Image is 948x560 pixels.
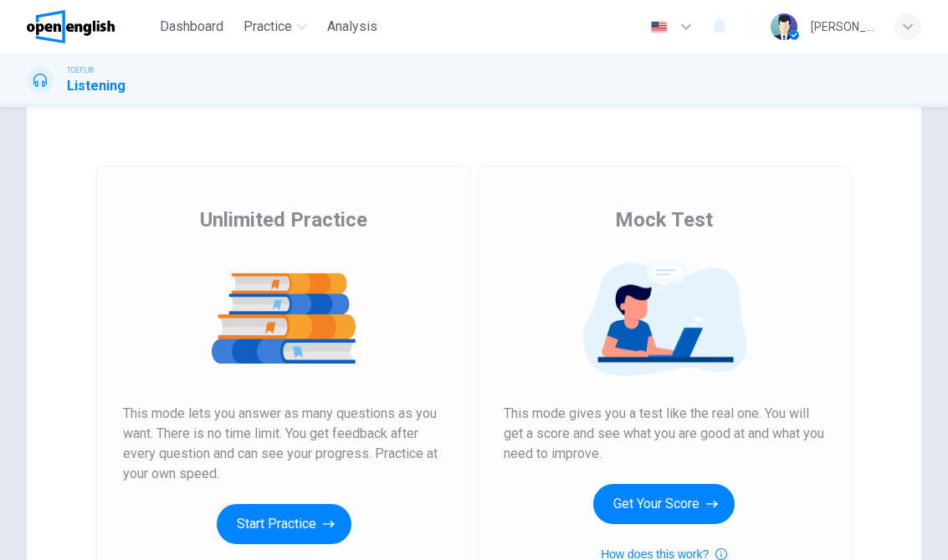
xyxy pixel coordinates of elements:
[237,12,314,42] button: Practice
[217,504,351,544] button: Start Practice
[615,206,713,233] span: Mock Test
[327,17,377,37] span: Analysis
[243,17,292,37] span: Practice
[153,12,230,42] button: Dashboard
[811,17,874,37] div: [PERSON_NAME]
[771,13,797,40] img: Profile picture
[648,21,669,33] img: en
[27,10,115,43] img: OpenEnglish logo
[67,64,94,76] span: TOEFL®
[320,12,384,42] button: Analysis
[504,404,825,464] span: This mode gives you a test like the real one. You will get a score and see what you are good at a...
[123,404,444,484] span: This mode lets you answer as many questions as you want. There is no time limit. You get feedback...
[27,10,153,43] a: OpenEnglish logo
[67,76,126,96] h1: Listening
[593,484,735,524] button: Get Your Score
[200,206,367,233] span: Unlimited Practice
[160,17,223,37] span: Dashboard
